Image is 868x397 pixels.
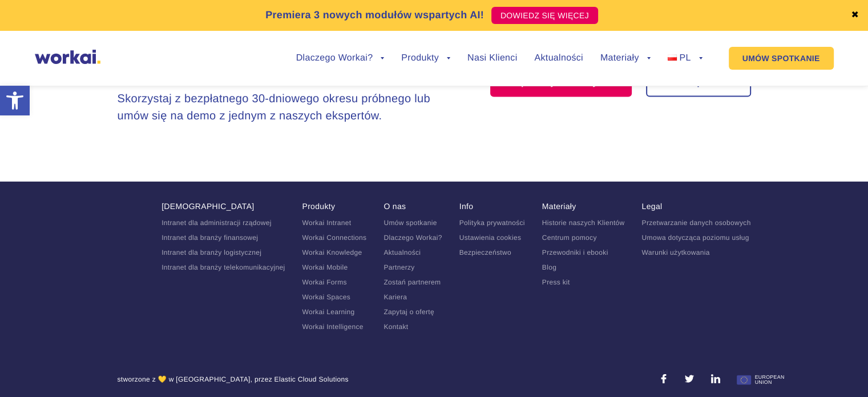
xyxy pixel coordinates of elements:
a: Materiały [542,202,576,211]
div: stworzone z 💛 w [GEOGRAPHIC_DATA], przez Elastic Cloud Solutions [118,374,349,390]
a: Workai Forms [302,278,346,286]
a: ✖ [851,11,859,20]
a: Produkty [401,54,450,63]
a: Zostań partnerem [383,278,441,286]
a: [DEMOGRAPHIC_DATA] [162,202,254,211]
p: Premiera 3 nowych modułów wspartych AI! [265,7,484,23]
a: Workai Connections [302,234,366,242]
a: DOWIEDZ SIĘ WIĘCEJ [491,7,598,24]
h3: Skorzystaj z bezpłatnego 30-dniowego okresu próbnego lub umów się na demo z jednym z naszych eksp... [118,90,433,125]
a: Centrum pomocy [542,234,597,242]
a: Workai Learning [302,308,354,316]
a: Workai Mobile [302,263,348,271]
a: Info [459,202,474,211]
a: O nas [383,202,406,211]
a: UMÓW SPOTKANIE [729,47,834,70]
a: Polityka prywatności [459,219,525,227]
a: Dlaczego Workai? [383,234,442,242]
a: Materiały [600,54,651,63]
a: Umowa dotycząca poziomu usług [641,234,749,242]
a: Blog [542,263,556,271]
a: Partnerzy [383,263,414,271]
a: Workai Intranet [302,219,351,227]
a: Workai Spaces [302,293,350,301]
a: Kontakt [383,323,408,331]
a: Workai Knowledge [302,248,362,256]
a: Warunki użytkowania [641,248,709,256]
a: Legal [641,202,662,211]
a: Produkty [302,202,335,211]
a: Dlaczego Workai? [296,54,385,63]
a: Ustawienia cookies [459,234,521,242]
a: Umów spotkanie [383,219,437,227]
a: Press kit [542,278,570,286]
a: Przewodniki i ebooki [542,248,608,256]
a: Nasi Klienci [467,54,517,63]
a: Bezpieczeństwo [459,248,511,256]
a: Workai Intelligence [302,323,363,331]
a: Intranet dla branży telekomunikacyjnej [162,263,285,271]
a: Przetwarzanie danych osobowych [641,219,750,227]
a: Zapytaj o ofertę [383,308,434,316]
a: Aktualności [383,248,421,256]
a: Aktualności [534,54,583,63]
a: Intranet dla branży finansowej [162,234,258,242]
a: Intranet dla administracji rządowej [162,219,272,227]
span: PL [679,53,691,63]
a: Kariera [383,293,407,301]
a: Intranet dla branży logistycznej [162,248,261,256]
a: Historie naszych Klientów [542,219,625,227]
